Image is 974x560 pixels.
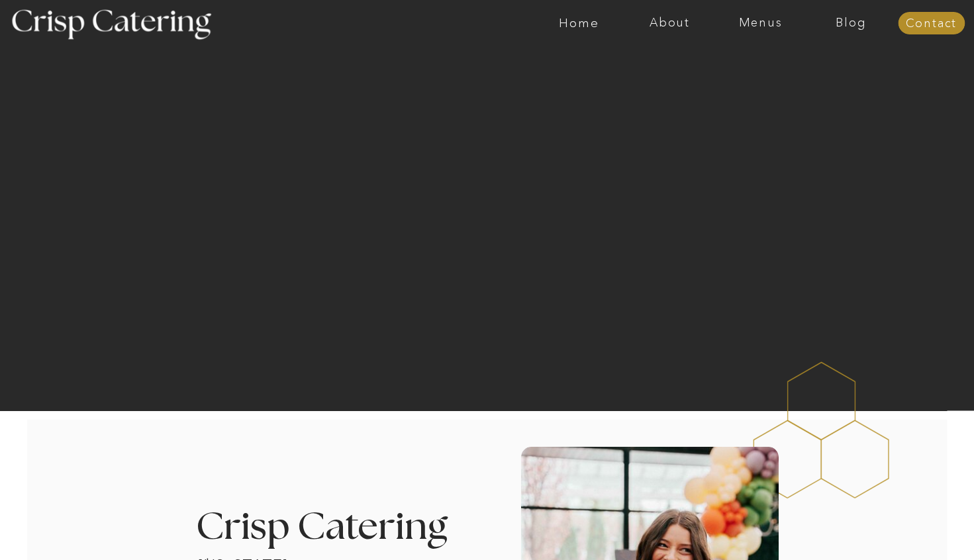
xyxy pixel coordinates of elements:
[898,17,965,30] a: Contact
[534,17,624,30] a: Home
[842,494,974,560] iframe: podium webchat widget bubble
[715,17,806,30] a: Menus
[624,17,715,30] a: About
[196,508,481,547] h3: Crisp Catering
[806,17,897,30] a: Blog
